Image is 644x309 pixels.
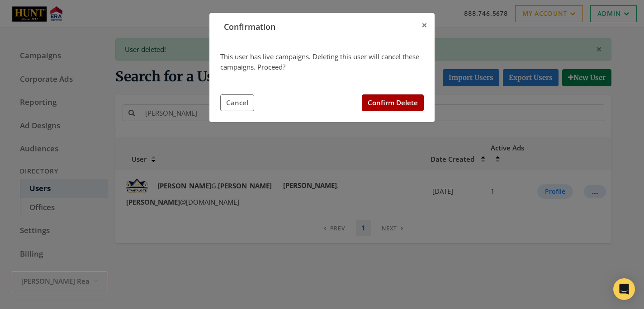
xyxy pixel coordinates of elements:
[217,14,275,32] span: Confirmation
[362,94,424,111] button: Confirm Delete
[21,276,89,286] span: [PERSON_NAME] Real Estate
[220,51,424,73] div: This user has live campaigns. Deleting this user will cancel these campaigns. Proceed?
[11,271,108,292] button: [PERSON_NAME] Real Estate
[220,94,254,111] button: Cancel
[414,13,435,38] button: Close
[421,18,427,32] span: ×
[613,278,635,300] div: Open Intercom Messenger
